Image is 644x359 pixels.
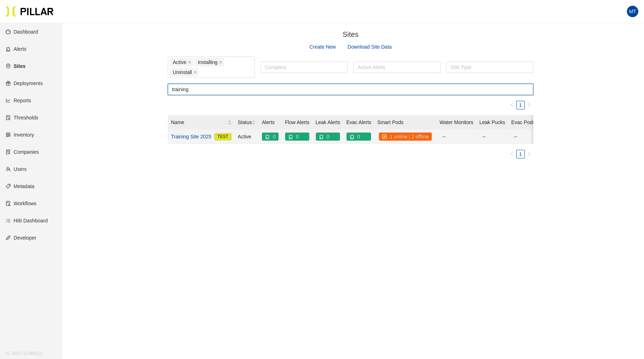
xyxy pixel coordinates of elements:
[348,44,392,50] span: Download Site Data
[193,70,197,75] span: close
[508,150,516,158] li: Previous Page
[6,46,26,52] a: alertAlerts
[516,150,525,158] li: 1
[508,101,516,109] button: left
[347,134,363,139] a: alert0
[508,115,538,129] th: Evac Pods
[437,115,476,129] th: Water Monitors
[6,183,34,189] a: tagMetadata
[6,6,54,17] img: Pillar Technologies
[525,101,533,109] li: Next Page
[514,133,535,141] div: --
[343,115,374,129] th: Evac Alerts
[6,149,39,155] a: solutionCompanies
[349,134,357,139] span: alert
[482,133,505,141] div: --
[527,152,531,156] span: right
[219,60,222,65] span: close
[508,101,516,109] li: Previous Page
[288,134,296,139] span: alert
[525,101,533,109] button: right
[508,150,516,158] button: left
[374,115,437,129] th: Smart Pods
[6,63,25,69] a: environmentSites
[527,103,531,107] span: right
[285,134,302,139] a: alert0
[6,235,36,241] a: apiDeveloper
[171,133,211,141] a: Training Site 2025
[6,201,36,206] a: auditWorkflows
[517,150,524,158] a: 1
[6,29,38,35] a: dashboardDashboard
[171,118,228,126] span: Name
[6,80,43,86] a: giftDeployments
[173,58,186,66] span: Active
[282,115,312,129] th: Flow Alerts
[198,58,217,66] span: Installing
[6,98,31,103] a: line-chartReports
[6,132,34,138] a: qrcodeInventory
[379,133,432,141] div: 1 online | 2 offline
[238,118,252,126] span: Status
[525,150,533,158] li: Next Page
[310,44,336,50] a: Create New
[6,218,48,223] a: barsHilti Dashboard
[173,68,192,76] span: Uninstall
[343,30,358,38] span: Sites
[477,115,508,129] th: Leak Pucks
[382,134,390,139] span: compass
[510,103,514,107] span: left
[319,134,327,139] span: alert
[316,134,332,139] a: alert0
[525,150,533,158] button: right
[235,129,259,144] td: Active
[168,84,533,95] input: Search
[6,115,38,121] a: exceptionThresholds
[6,166,27,172] a: teamUsers
[313,115,343,129] th: Leak Alerts
[517,101,524,109] a: 1
[262,134,278,139] a: alert0
[629,6,636,17] span: MT
[188,60,191,65] span: close
[265,134,273,139] span: alert
[510,152,514,156] span: left
[516,101,525,109] li: 1
[259,115,282,129] th: Alerts
[442,133,473,141] div: --
[214,133,232,141] span: Test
